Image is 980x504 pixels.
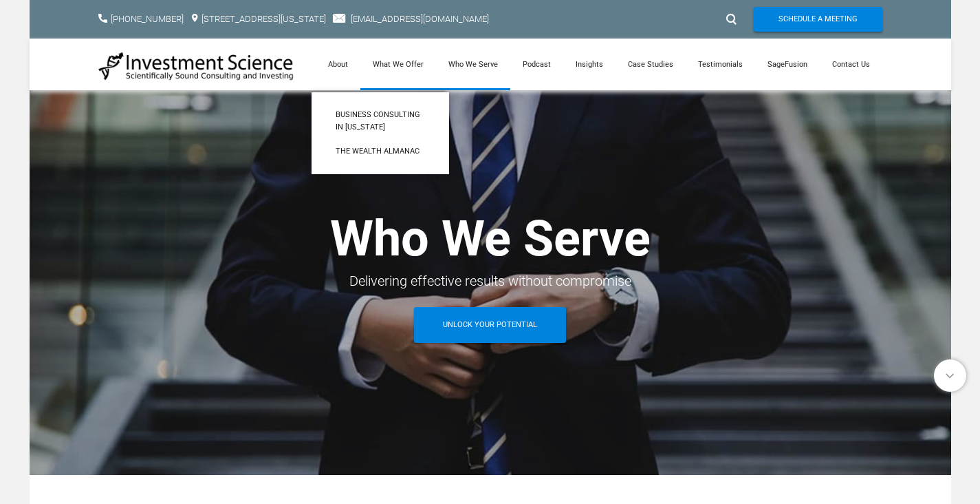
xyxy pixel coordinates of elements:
[755,39,820,90] a: SageFusion
[686,39,755,90] a: Testimonials
[351,14,489,24] a: [EMAIL_ADDRESS][DOMAIN_NAME]
[436,39,510,90] a: Who We Serve
[202,14,326,24] a: [STREET_ADDRESS][US_STATE]​
[360,39,436,90] a: What We Offer
[111,14,184,24] a: [PHONE_NUMBER]
[336,145,425,158] span: The Wealth Almanac​
[820,39,882,90] a: Contact Us
[414,307,566,343] a: Unlock Your Potential
[98,269,882,293] div: Delivering effective results without compromise
[312,139,449,164] a: The Wealth Almanac​
[98,51,294,81] img: Investment Science | NYC Consulting Services
[316,39,360,90] a: About
[616,39,686,90] a: Case Studies
[563,39,616,90] a: Insights
[510,39,563,90] a: Podcast
[778,7,858,32] span: Schedule A Meeting
[312,103,449,139] a: Business Consulting in [US_STATE]
[336,109,425,133] span: Business Consulting in [US_STATE]
[330,209,651,268] strong: Who We Serve
[754,7,882,32] a: Schedule A Meeting
[443,307,537,343] span: Unlock Your Potential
